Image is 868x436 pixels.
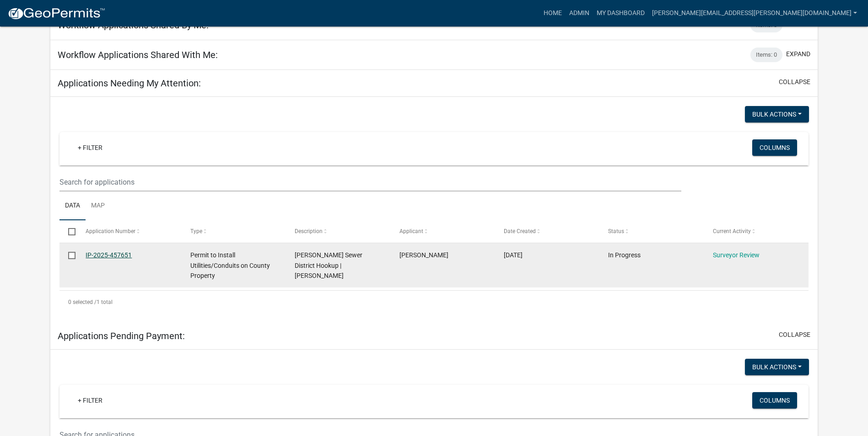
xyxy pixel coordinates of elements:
[599,220,704,242] datatable-header-cell: Status
[540,5,566,22] a: Home
[295,228,323,234] span: Description
[750,48,782,62] div: Items: 0
[59,220,77,242] datatable-header-cell: Select
[495,220,599,242] datatable-header-cell: Date Created
[77,220,181,242] datatable-header-cell: Application Number
[59,191,86,221] a: Data
[786,20,810,29] button: expand
[745,106,809,122] button: Bulk Actions
[190,228,202,234] span: Type
[399,228,423,234] span: Applicant
[704,220,808,242] datatable-header-cell: Current Activity
[70,139,110,156] a: + Filter
[608,251,641,259] span: In Progress
[286,220,390,242] datatable-header-cell: Description
[58,330,185,341] h5: Applications Pending Payment:
[390,220,495,242] datatable-header-cell: Applicant
[59,291,809,314] div: 1 total
[504,228,536,234] span: Date Created
[58,49,218,60] h5: Workflow Applications Shared With Me:
[779,77,810,87] button: collapse
[779,330,810,340] button: collapse
[745,359,809,375] button: Bulk Actions
[190,251,270,280] span: Permit to Install Utilities/Conduits on County Property
[68,299,97,305] span: 0 selected /
[295,251,362,280] span: Taylor Sewer District Hookup | Ted Secrease
[648,5,861,22] a: [PERSON_NAME][EMAIL_ADDRESS][PERSON_NAME][DOMAIN_NAME]
[70,392,110,409] a: + Filter
[713,228,751,234] span: Current Activity
[58,78,201,89] h5: Applications Needing My Attention:
[566,5,593,22] a: Admin
[86,228,135,234] span: Application Number
[504,251,523,259] span: 07/31/2025
[752,392,797,409] button: Columns
[752,139,797,156] button: Columns
[786,49,810,59] button: expand
[182,220,286,242] datatable-header-cell: Type
[608,228,624,234] span: Status
[593,5,648,22] a: My Dashboard
[86,191,110,221] a: Map
[86,251,132,259] a: IP-2025-457651
[399,251,448,259] span: Ted
[713,251,760,259] a: Surveyor Review
[59,173,681,191] input: Search for applications
[50,97,818,323] div: collapse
